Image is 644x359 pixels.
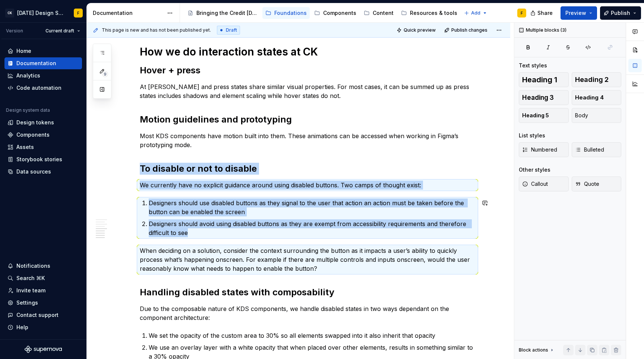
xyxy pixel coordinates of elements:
button: Publish changes [442,25,491,35]
a: Components [4,129,82,141]
div: Other styles [519,166,550,174]
span: Numbered [522,146,557,153]
div: Contact support [16,311,59,319]
div: Assets [16,143,34,151]
div: Notifications [16,262,50,270]
p: We set the opacity of the custom area to 30% so all elements swapped into it also inherit that op... [149,331,475,340]
div: Block actions [519,347,548,353]
a: Home [4,45,82,57]
div: Code automation [16,84,61,92]
h2: Motion guidelines and prototyping [140,114,475,126]
span: Callout [522,180,548,188]
a: Components [311,7,359,19]
button: Heading 1 [519,72,569,87]
div: Documentation [16,60,56,67]
span: Publish [611,9,630,17]
h2: To disable or not to disable [140,163,475,175]
div: Bringing the Credit [DATE] brand to life across products [196,9,258,17]
a: Bringing the Credit [DATE] brand to life across products [184,7,261,19]
div: Documentation [93,9,163,17]
a: Assets [4,141,82,153]
span: 9 [102,71,108,77]
div: Data sources [16,168,51,175]
div: List styles [519,132,545,139]
a: Invite team [4,285,82,296]
div: Page tree [184,6,460,20]
button: Publish [600,6,641,20]
a: Analytics [4,70,82,82]
div: Resources & tools [410,9,457,17]
a: Resources & tools [398,7,460,19]
button: Help [4,321,82,333]
span: Heading 4 [575,94,604,101]
a: Documentation [4,57,82,69]
div: Components [323,9,356,17]
div: Version [6,28,23,34]
div: Design tokens [16,119,54,126]
div: Content [373,9,394,17]
svg: Supernova Logo [25,346,62,353]
div: Storybook stories [16,156,62,163]
button: Numbered [519,142,569,157]
h2: Handling disabled states with composability [140,286,475,298]
button: Current draft [42,26,83,36]
p: When deciding on a solution, consider the context surrounding the button as it impacts a user’s a... [140,246,475,273]
p: Designers should use disabled buttons as they signal to the user that action an action must be ta... [149,198,475,216]
h2: Hover + press [140,64,475,76]
span: Add [471,10,480,16]
button: Quick preview [394,25,439,35]
button: Body [572,108,622,123]
div: F [77,10,79,16]
p: Designers should avoid using disabled buttons as they are exempt from accessibility requirements ... [149,219,475,237]
div: Foundations [274,9,307,17]
span: Heading 5 [522,112,549,119]
div: Invite team [16,287,45,294]
a: Code automation [4,82,82,94]
span: Draft [226,27,237,33]
a: Foundations [262,7,310,19]
button: Notifications [4,260,82,272]
button: Add [462,8,490,18]
div: Analytics [16,72,40,79]
div: Design system data [6,107,50,113]
button: Heading 2 [572,72,622,87]
button: Preview [561,6,597,20]
span: Heading 3 [522,94,554,101]
p: Due to the composable nature of KDS components, we handle disabled states in two ways dependant o... [140,304,475,322]
div: F [521,10,523,16]
h1: How we do interaction states at CK [140,45,475,58]
button: Share [527,6,558,20]
span: Heading 2 [575,76,609,83]
button: Search ⌘K [4,272,82,284]
div: CK [5,9,14,18]
p: Most KDS components have motion built into them. These animations can be accessed when working in... [140,131,475,149]
button: Heading 4 [572,90,622,105]
div: Text styles [519,62,547,69]
a: Content [361,7,397,19]
button: Bulleted [572,142,622,157]
span: Bulleted [575,146,604,153]
a: Settings [4,297,82,309]
div: Search ⌘K [16,274,45,282]
a: Storybook stories [4,153,82,165]
div: Settings [16,299,38,306]
button: Contact support [4,309,82,321]
a: Design tokens [4,117,82,128]
span: Share [537,9,553,17]
span: This page is new and has not been published yet. [102,27,211,33]
button: Callout [519,177,569,191]
span: Preview [565,9,586,17]
p: At [PERSON_NAME] and press states share similar visual properties. For most cases, it can be summ... [140,82,475,100]
div: Home [16,47,31,55]
div: Help [16,324,28,331]
span: Quick preview [404,27,436,33]
span: Publish changes [451,27,487,33]
div: Block actions [519,345,555,355]
span: Heading 1 [522,76,557,83]
div: [DATE] Design System [17,9,65,17]
span: Current draft [45,28,74,34]
button: Heading 5 [519,108,569,123]
span: Quote [575,180,599,188]
button: CK[DATE] Design SystemF [1,5,85,21]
